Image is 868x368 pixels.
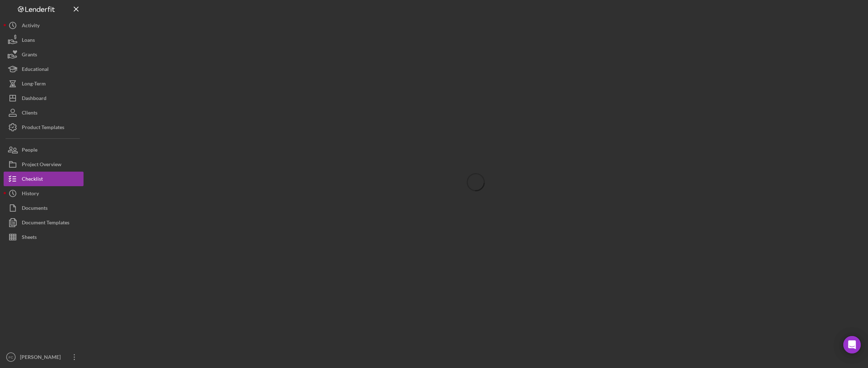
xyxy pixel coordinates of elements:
[4,186,84,201] button: History
[4,172,84,186] button: Checklist
[22,230,37,246] div: Sheets
[22,186,39,203] div: History
[4,18,84,33] button: Activity
[22,157,61,173] div: Project Overview
[22,201,48,217] div: Documents
[4,76,84,91] button: Long-Term
[4,105,84,120] button: Clients
[4,91,84,105] button: Dashboard
[4,47,84,62] button: Grants
[4,350,84,364] button: FC[PERSON_NAME]
[4,157,84,172] button: Project Overview
[22,33,35,49] div: Loans
[9,355,13,359] text: FC
[4,143,84,157] button: People
[22,143,37,159] div: People
[22,18,40,35] div: Activity
[4,62,84,76] button: Educational
[843,336,861,353] div: Open Intercom Messenger
[4,120,84,135] button: Product Templates
[22,76,46,93] div: Long-Term
[22,91,46,107] div: Dashboard
[4,215,84,230] button: Document Templates
[22,105,37,122] div: Clients
[4,201,84,215] button: Documents
[4,33,84,47] button: Loans
[22,120,64,136] div: Product Templates
[18,350,65,366] div: [PERSON_NAME]
[22,215,69,232] div: Document Templates
[22,172,43,188] div: Checklist
[4,230,84,244] button: Sheets
[22,62,49,78] div: Educational
[22,47,37,64] div: Grants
